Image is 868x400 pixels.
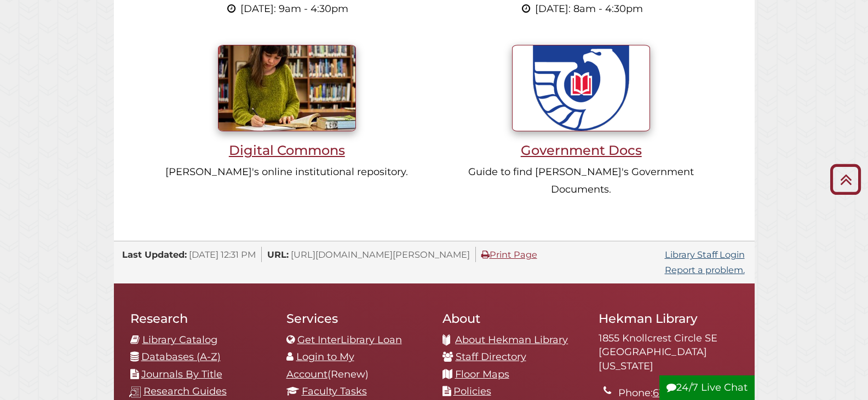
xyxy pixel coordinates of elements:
img: Student writing inside library [218,45,356,131]
h2: Research [130,311,270,326]
a: Back to Top [826,170,865,188]
span: Last Updated: [122,249,187,260]
a: 616.526.7197 [653,387,712,399]
a: Databases (A-Z) [141,351,221,363]
span: [DATE]: 8am - 4:30pm [535,3,643,15]
a: Policies [453,385,491,397]
a: Print Page [481,249,537,260]
h2: Services [286,311,426,326]
li: (Renew) [286,349,426,383]
h2: Hekman Library [599,311,738,326]
h2: About [442,311,582,326]
img: U.S. Government Documents seal [512,45,650,131]
span: [DATE]: 9am - 4:30pm [240,3,348,15]
a: Login to My Account [286,351,354,380]
p: Guide to find [PERSON_NAME]'s Government Documents. [451,164,711,198]
a: About Hekman Library [455,334,568,346]
a: Library Staff Login [665,249,745,260]
span: URL: [267,249,289,260]
a: Research Guides [143,385,227,397]
a: Government Docs [451,82,711,158]
address: 1855 Knollcrest Circle SE [GEOGRAPHIC_DATA][US_STATE] [599,332,738,374]
a: Report a problem. [665,264,745,275]
a: Get InterLibrary Loan [297,334,402,346]
a: Journals By Title [141,368,222,380]
p: [PERSON_NAME]'s online institutional repository. [157,164,417,181]
img: research-guides-icon-white_37x37.png [129,386,141,398]
span: [URL][DOMAIN_NAME][PERSON_NAME] [291,249,470,260]
a: Staff Directory [456,351,526,363]
h3: Government Docs [451,142,711,158]
a: Digital Commons [157,82,417,158]
a: Library Catalog [142,334,217,346]
h3: Digital Commons [157,142,417,158]
a: Faculty Tasks [302,385,367,397]
i: Print Page [481,250,490,259]
a: Floor Maps [455,368,509,380]
span: [DATE] 12:31 PM [189,249,256,260]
